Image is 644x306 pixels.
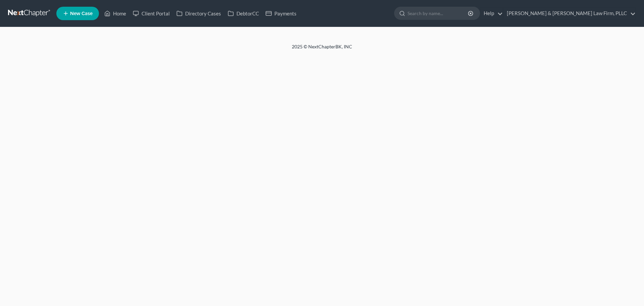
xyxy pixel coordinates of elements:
a: Help [480,7,503,19]
a: Client Portal [129,7,173,19]
a: Directory Cases [173,7,224,19]
input: Search by name... [408,7,469,19]
span: New Case [70,11,93,16]
a: Payments [262,7,300,19]
a: [PERSON_NAME] & [PERSON_NAME] Law Firm, PLLC [503,7,636,19]
a: DebtorCC [224,7,262,19]
div: 2025 © NextChapterBK, INC [131,43,513,55]
a: Home [101,7,129,19]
